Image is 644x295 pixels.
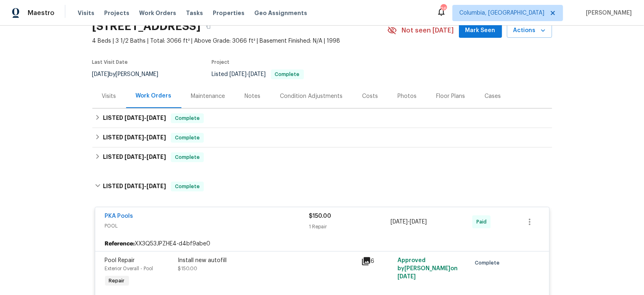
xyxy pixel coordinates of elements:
[583,9,632,17] span: [PERSON_NAME]
[459,9,544,17] span: Columbia, [GEOGRAPHIC_DATA]
[139,9,176,17] span: Work Orders
[391,218,427,226] span: -
[245,92,261,100] div: Notes
[103,113,166,123] h6: LISTED
[146,134,166,140] span: [DATE]
[361,256,393,266] div: 6
[78,9,94,17] span: Visits
[410,219,427,225] span: [DATE]
[437,92,465,100] div: Floor Plans
[103,133,166,143] h6: LISTED
[186,10,203,16] span: Tasks
[136,92,172,100] div: Work Orders
[230,72,266,77] span: -
[507,23,552,38] button: Actions
[104,9,129,17] span: Projects
[124,134,166,140] span: -
[95,236,549,251] div: XX3Q53JPZHE4-d4bf9abe0
[459,23,502,38] button: Mark Seen
[178,266,198,271] span: $150.00
[124,154,144,160] span: [DATE]
[92,72,109,77] span: [DATE]
[362,92,378,100] div: Costs
[230,72,247,77] span: [DATE]
[485,92,501,100] div: Cases
[92,147,552,167] div: LISTED [DATE]-[DATE]Complete
[124,183,166,189] span: -
[105,258,135,263] span: Pool Repair
[106,277,128,285] span: Repair
[92,174,552,200] div: LISTED [DATE]-[DATE]Complete
[201,19,216,34] button: Copy Address
[102,92,116,100] div: Visits
[105,222,309,230] span: POOL
[402,26,454,35] span: Not seen [DATE]
[124,183,144,189] span: [DATE]
[249,72,266,77] span: [DATE]
[124,115,144,121] span: [DATE]
[309,223,391,231] div: 1 Repair
[124,134,144,140] span: [DATE]
[178,256,356,265] div: Install new autofill
[28,9,55,17] span: Maestro
[92,128,552,147] div: LISTED [DATE]-[DATE]Complete
[476,218,490,226] span: Paid
[172,134,203,142] span: Complete
[103,182,166,191] h6: LISTED
[124,115,166,121] span: -
[172,153,203,161] span: Complete
[465,26,496,36] span: Mark Seen
[397,274,416,280] span: [DATE]
[213,9,245,17] span: Properties
[254,9,307,17] span: Geo Assignments
[397,258,458,280] span: Approved by [PERSON_NAME] on
[146,183,166,189] span: [DATE]
[212,60,230,65] span: Project
[92,60,128,65] span: Last Visit Date
[280,92,343,100] div: Condition Adjustments
[105,213,133,219] a: PKA Pools
[172,114,203,122] span: Complete
[92,108,552,128] div: LISTED [DATE]-[DATE]Complete
[513,26,546,36] span: Actions
[172,182,203,191] span: Complete
[92,22,201,30] h2: [STREET_ADDRESS]
[146,154,166,160] span: [DATE]
[105,266,153,271] span: Exterior Overall - Pool
[475,259,503,267] span: Complete
[212,72,304,77] span: Listed
[391,219,408,225] span: [DATE]
[105,240,135,248] b: Reference:
[103,152,166,162] h6: LISTED
[124,154,166,160] span: -
[398,92,417,100] div: Photos
[441,5,446,13] div: 26
[191,92,225,100] div: Maintenance
[92,37,387,45] span: 4 Beds | 3 1/2 Baths | Total: 3066 ft² | Above Grade: 3066 ft² | Basement Finished: N/A | 1998
[146,115,166,121] span: [DATE]
[272,72,303,77] span: Complete
[309,213,332,219] span: $150.00
[92,69,168,79] div: by [PERSON_NAME]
